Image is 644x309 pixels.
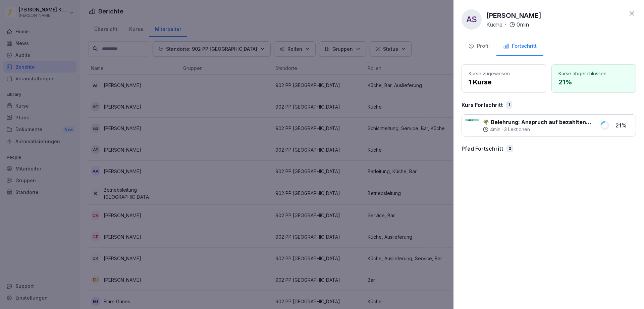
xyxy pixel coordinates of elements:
[506,101,512,109] div: 1
[469,77,539,87] p: 1 Kurse
[506,145,513,152] div: 0
[490,126,500,133] p: 4 min
[468,42,490,50] div: Profil
[462,9,482,30] div: AS
[504,126,530,133] p: 3 Lektionen
[496,38,543,56] button: Fortschritt
[462,145,503,153] p: Pfad Fortschritt
[503,42,537,50] div: Fortschritt
[517,21,529,29] p: 0 min
[486,21,502,29] p: Küche
[469,70,539,77] p: Kurse zugewiesen
[483,126,592,133] div: ·
[558,77,629,87] p: 21 %
[486,21,529,29] div: ·
[462,101,503,109] p: Kurs Fortschritt
[615,121,632,129] p: 21 %
[483,118,592,126] p: 🌴 Belehrung: Anspruch auf bezahlten Erholungsurlaub und [PERSON_NAME]
[486,10,541,21] p: [PERSON_NAME]
[558,70,629,77] p: Kurse abgeschlossen
[462,38,496,56] button: Profil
